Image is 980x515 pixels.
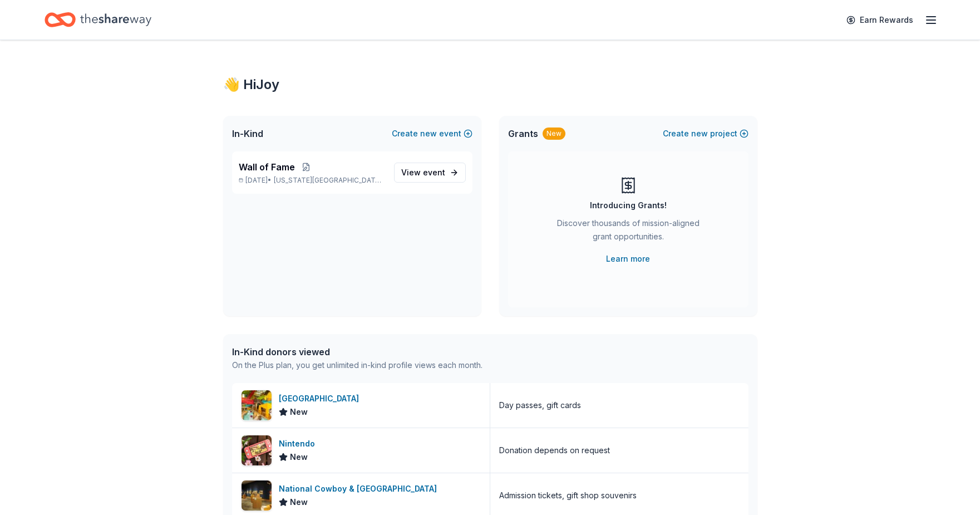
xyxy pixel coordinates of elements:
[274,176,385,185] span: [US_STATE][GEOGRAPHIC_DATA], [GEOGRAPHIC_DATA]
[242,435,272,465] img: Image for Nintendo
[553,217,704,248] div: Discover thousands of mission-aligned grant opportunities.
[242,480,272,511] img: Image for National Cowboy & Western Heritage Museum
[840,10,920,30] a: Earn Rewards
[499,489,637,502] div: Admission tickets, gift shop souvenirs
[590,199,667,212] div: Introducing Grants!
[499,399,581,412] div: Day passes, gift cards
[279,437,319,450] div: Nintendo
[392,127,472,140] button: Createnewevent
[290,450,308,464] span: New
[401,166,445,179] span: View
[606,252,650,266] a: Learn more
[232,359,482,372] div: On the Plus plan, you get unlimited in-kind profile views each month.
[232,345,482,359] div: In-Kind donors viewed
[232,127,263,140] span: In-Kind
[279,482,441,496] div: National Cowboy & [GEOGRAPHIC_DATA]
[279,392,363,405] div: [GEOGRAPHIC_DATA]
[691,127,708,140] span: new
[508,127,538,140] span: Grants
[290,496,308,509] span: New
[499,444,610,457] div: Donation depends on request
[290,405,308,419] span: New
[239,160,295,174] span: Wall of Fame
[242,390,272,420] img: Image for OKANA Resort
[394,163,466,183] a: View event
[420,127,437,140] span: new
[423,168,445,177] span: event
[663,127,748,140] button: Createnewproject
[239,176,385,185] p: [DATE] •
[45,7,151,33] a: Home
[223,76,757,94] div: 👋 Hi Joy
[543,127,565,140] div: New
